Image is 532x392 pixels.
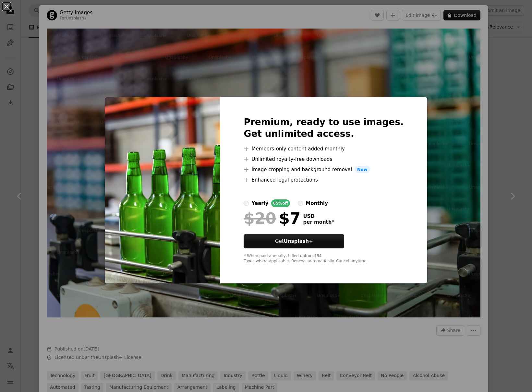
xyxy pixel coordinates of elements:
div: * When paid annually, billed upfront $84 Taxes where applicable. Renews automatically. Cancel any... [244,254,404,264]
h2: Premium, ready to use images. Get unlimited access. [244,116,404,140]
span: per month * [303,219,334,225]
span: $20 [244,210,276,227]
span: USD [303,213,334,219]
div: monthly [306,199,328,207]
div: $7 [244,210,300,227]
img: premium_photo-1682129387960-5535d195f1d0 [105,97,220,284]
strong: Unsplash+ [284,238,313,244]
li: Image cropping and background removal [244,166,404,173]
li: Unlimited royalty-free downloads [244,155,404,163]
div: yearly [251,199,268,207]
input: yearly65%off [244,201,249,206]
li: Members-only content added monthly [244,145,404,153]
button: GetUnsplash+ [244,234,344,248]
span: New [355,166,370,173]
input: monthly [298,201,303,206]
div: 65% off [271,199,290,207]
li: Enhanced legal protections [244,176,404,184]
